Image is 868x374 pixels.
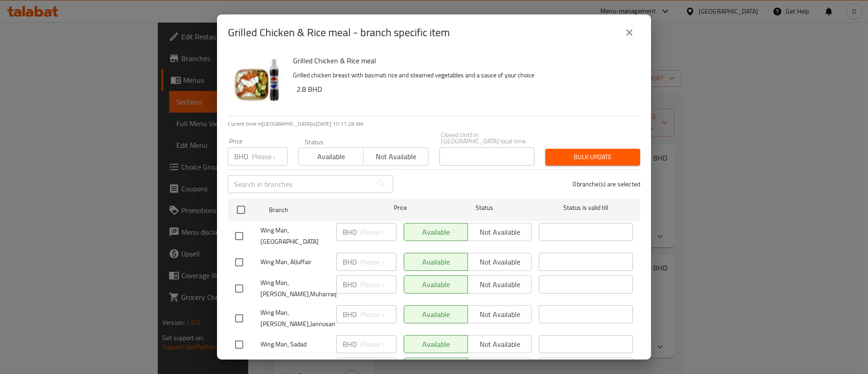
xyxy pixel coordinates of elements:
[260,307,329,330] span: Wing Man, [PERSON_NAME],Jannusan
[360,335,396,353] input: Please enter price
[343,256,357,267] p: BHD
[234,151,248,162] p: BHD
[260,256,329,268] span: Wing Man, AlJuffair
[228,54,286,112] img: Grilled Chicken & Rice meal
[360,275,396,294] input: Please enter price
[260,277,329,300] span: Wing Man, [PERSON_NAME],Muharraq
[269,204,363,216] span: Branch
[343,279,357,290] p: BHD
[252,147,288,166] input: Please enter price
[260,339,329,350] span: Wing Man, Sadad
[573,180,640,189] p: 0 branche(s) are selected
[360,223,396,241] input: Please enter price
[298,147,363,166] button: Available
[618,22,640,43] button: close
[552,151,633,163] span: Bulk update
[293,70,633,81] p: Grilled chicken breast with basmati rice and steamed vegetables and a sauce of your choice
[297,83,633,95] h6: 2.8 BHD
[228,175,373,193] input: Search in branches
[360,305,396,323] input: Please enter price
[545,149,640,166] button: Bulk update
[293,54,633,67] h6: Grilled Chicken & Rice meal
[539,202,633,213] span: Status is valid till
[367,150,425,163] span: Not available
[370,202,430,213] span: Price
[260,225,329,247] span: Wing Man, [GEOGRAPHIC_DATA]
[343,339,357,350] p: BHD
[343,227,357,237] p: BHD
[438,202,532,213] span: Status
[360,253,396,271] input: Please enter price
[363,147,428,166] button: Not available
[302,150,360,163] span: Available
[228,25,450,40] h2: Grilled Chicken & Rice meal - branch specific item
[343,309,357,320] p: BHD
[228,120,640,128] p: Current time in [GEOGRAPHIC_DATA] is [DATE] 10:11:28 AM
